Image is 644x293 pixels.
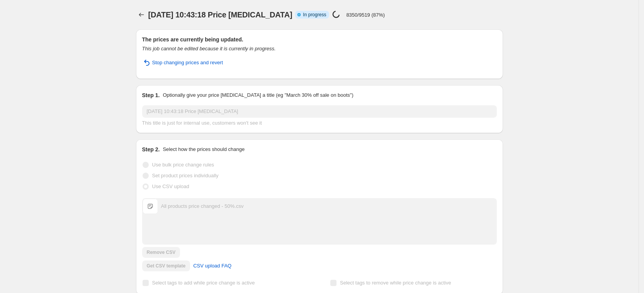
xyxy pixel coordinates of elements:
[163,146,245,153] p: Select how the prices should change
[152,183,189,189] span: Use CSV upload
[142,46,276,51] i: This job cannot be edited because it is currently in progress.
[142,36,497,43] h2: The prices are currently being updated.
[152,162,214,168] span: Use bulk price change rules
[152,173,219,178] span: Set product prices individually
[163,91,353,99] p: Optionally give your price [MEDICAL_DATA] a title (eg "March 30% off sale on boots")
[340,280,451,286] span: Select tags to remove while price change is active
[142,91,160,99] h2: Step 1.
[142,105,497,118] input: 30% off holiday sale
[148,10,292,19] span: [DATE] 10:43:18 Price [MEDICAL_DATA]
[193,262,231,270] span: CSV upload FAQ
[346,12,385,18] p: 8350/9519 (87%)
[136,9,147,20] button: Price change jobs
[161,202,244,210] div: All products price changed - 50%.csv
[142,146,160,153] h2: Step 2.
[303,12,326,18] span: In progress
[152,59,223,67] span: Stop changing prices and revert
[152,280,255,286] span: Select tags to add while price change is active
[138,57,228,69] button: Stop changing prices and revert
[142,120,262,126] span: This title is just for internal use, customers won't see it
[189,260,236,272] a: CSV upload FAQ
